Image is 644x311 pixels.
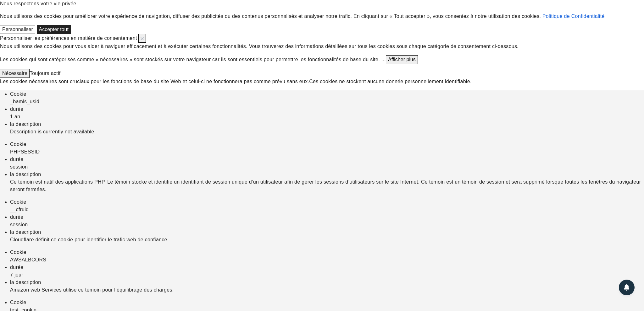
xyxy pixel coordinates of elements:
[10,148,644,156] div: PHPSESSID
[10,105,644,113] div: durée
[10,141,644,148] div: Cookie
[141,37,144,40] img: Close
[138,34,146,43] button: Fermer
[10,228,644,236] div: la description
[10,206,644,213] div: __cfruid
[10,279,644,286] div: la description
[10,171,644,178] div: la description
[10,256,644,264] div: AWSALBCORS
[10,299,644,306] div: Cookie
[10,213,644,221] div: durée
[10,121,644,128] div: la description
[10,163,644,171] div: session
[10,128,644,136] div: Description is currently not available.
[542,13,605,19] a: Politique de Confidentialité
[10,198,644,206] div: Cookie
[10,249,644,256] div: Cookie
[10,286,644,294] div: Amazon web Services utilise ce témoin pour l’équilibrage des charges.
[10,236,644,244] div: Cloudflare définit ce cookie pour identifier le trafic web de confiance.
[37,25,71,34] button: Accepter tout
[10,264,644,271] div: durée
[30,71,60,76] span: Toujours actif
[386,55,418,64] button: Afficher plus
[10,156,644,163] div: durée
[10,98,644,105] div: _bamls_usid
[10,90,644,98] div: Cookie
[10,271,644,279] div: 7 jour
[10,221,644,228] div: session
[10,178,644,193] div: Ce témoin est natif des applications PHP. Le témoin stocke et identifie un identifiant de session...
[10,113,644,121] div: 1 an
